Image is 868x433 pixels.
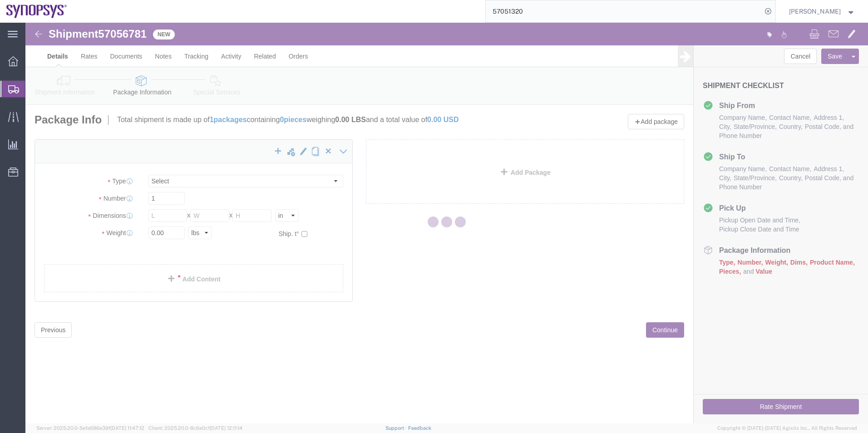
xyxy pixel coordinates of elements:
span: Kaelen O'Connor [789,6,841,16]
span: Server: 2025.20.0-5efa686e39f [36,425,144,431]
input: Search for shipment number, reference number [486,0,762,22]
span: [DATE] 12:11:14 [210,425,242,431]
img: logo [6,5,67,18]
span: Client: 2025.20.0-8c6e0cf [148,425,242,431]
a: Feedback [408,425,431,431]
button: [PERSON_NAME] [789,6,856,17]
a: Support [385,425,408,431]
span: [DATE] 11:47:12 [110,425,144,431]
span: Copyright © [DATE]-[DATE] Agistix Inc., All Rights Reserved [717,424,857,432]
